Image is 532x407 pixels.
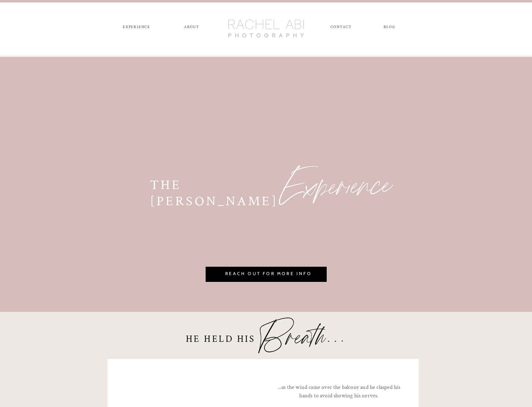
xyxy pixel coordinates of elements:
[378,25,401,32] a: blog
[257,314,433,359] a: Breath...
[331,25,351,32] a: CONTACT
[150,177,296,199] h2: The [PERSON_NAME]
[186,334,315,356] h2: He held his
[212,270,325,279] a: Reach out For More Info
[279,163,370,206] a: Experience
[120,25,153,32] a: experience
[183,25,201,32] a: ABOUT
